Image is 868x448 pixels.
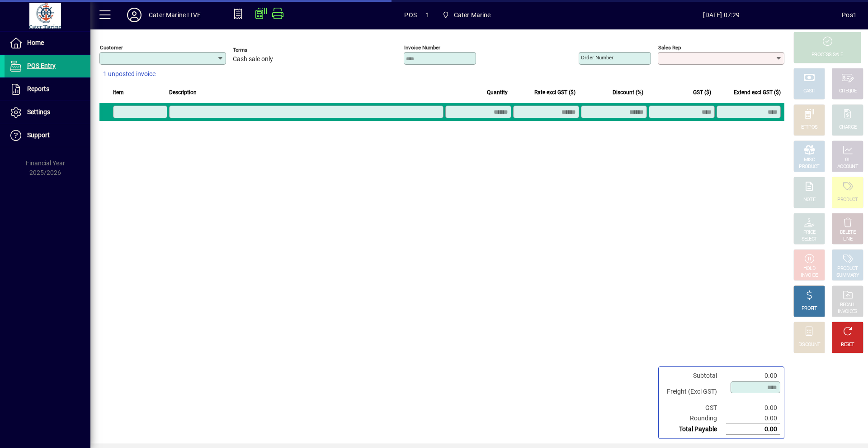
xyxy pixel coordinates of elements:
div: PROCESS SALE [811,52,843,58]
div: PRODUCT [799,164,819,170]
mat-label: Order number [581,54,613,61]
span: Quantity [487,87,508,97]
a: Support [5,124,90,147]
div: ACCOUNT [837,164,858,170]
td: 0.00 [726,413,780,424]
span: 1 unposted invoice [103,69,156,79]
span: Terms [233,47,287,53]
span: 1 [426,8,429,22]
mat-label: Sales rep [658,44,681,51]
td: Subtotal [662,371,726,381]
span: GST ($) [693,87,711,97]
div: CASH [803,88,815,95]
div: HOLD [803,265,815,272]
div: SUMMARY [836,272,859,279]
span: [DATE] 07:29 [601,8,842,22]
span: Discount (%) [613,87,643,97]
div: DISCOUNT [798,342,820,348]
div: MISC [804,157,815,164]
div: LINE [843,236,852,243]
span: Settings [27,108,50,116]
button: Profile [120,7,149,23]
td: 0.00 [726,403,780,413]
div: DELETE [840,229,855,236]
mat-label: Customer [100,44,123,51]
a: Settings [5,101,90,124]
td: 0.00 [726,424,780,435]
span: Item [113,87,124,97]
span: Extend excl GST ($) [734,87,781,97]
td: GST [662,403,726,413]
span: POS [404,8,417,22]
div: EFTPOS [801,124,818,131]
div: GL [845,157,851,164]
span: Cater Marine [439,7,495,23]
div: Cater Marine LIVE [149,8,201,22]
div: PRODUCT [837,197,858,203]
span: Cater Marine [454,8,491,22]
div: PRODUCT [837,265,858,272]
span: POS Entry [27,62,56,69]
span: Reports [27,85,49,92]
span: Home [27,39,44,46]
span: Rate excl GST ($) [534,87,576,97]
td: 0.00 [726,371,780,381]
div: CHEQUE [839,88,856,95]
div: INVOICE [801,272,817,279]
a: Reports [5,78,90,101]
span: Support [27,131,50,139]
mat-label: Invoice number [404,44,440,51]
div: PRICE [803,229,816,236]
button: 1 unposted invoice [99,66,159,82]
div: Pos1 [842,8,857,22]
span: Description [169,87,197,97]
div: CHARGE [839,124,857,131]
div: SELECT [802,236,817,243]
td: Rounding [662,413,726,424]
td: Total Payable [662,424,726,435]
span: Cash sale only [233,56,273,63]
div: PROFIT [802,305,817,312]
div: NOTE [803,197,815,203]
div: RECALL [840,302,856,308]
div: RESET [841,342,854,348]
td: Freight (Excl GST) [662,381,726,403]
a: Home [5,32,90,54]
div: INVOICES [838,308,857,315]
